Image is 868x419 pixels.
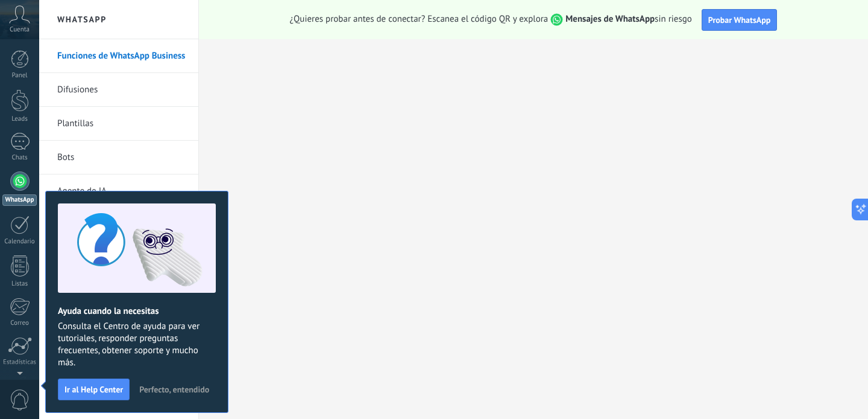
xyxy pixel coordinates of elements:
h2: Ayuda cuando la necesitas [58,305,216,317]
li: Plantillas [39,107,198,141]
a: Agente de IA [57,174,186,208]
a: Plantillas [57,107,186,141]
li: Difusiones [39,73,198,107]
strong: Mensajes de WhatsApp [565,13,655,25]
span: Ir al Help Center [64,385,123,394]
div: Leads [2,115,37,123]
div: Chats [2,154,37,162]
li: Funciones de WhatsApp Business [39,39,198,73]
button: Ir al Help Center [58,379,130,400]
span: Perfecto, entendido [139,385,209,394]
a: Difusiones [57,73,186,107]
li: Agente de IA [39,174,198,208]
span: ¿Quieres probar antes de conectar? Escanea el código QR y explora sin riesgo [290,13,692,26]
a: Funciones de WhatsApp Business [57,39,186,73]
div: Calendario [2,238,37,246]
span: Consulta el Centro de ayuda para ver tutoriales, responder preguntas frecuentes, obtener soporte ... [58,321,216,369]
div: Estadísticas [2,359,37,366]
span: Cuenta [10,26,30,34]
li: Bots [39,141,198,174]
div: Listas [2,280,37,288]
button: Probar WhatsApp [702,9,778,31]
a: Bots [57,141,186,174]
span: Probar WhatsApp [708,14,771,25]
div: Panel [2,72,37,80]
div: WhatsApp [2,194,37,206]
div: Correo [2,319,37,327]
button: Perfecto, entendido [134,380,215,398]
